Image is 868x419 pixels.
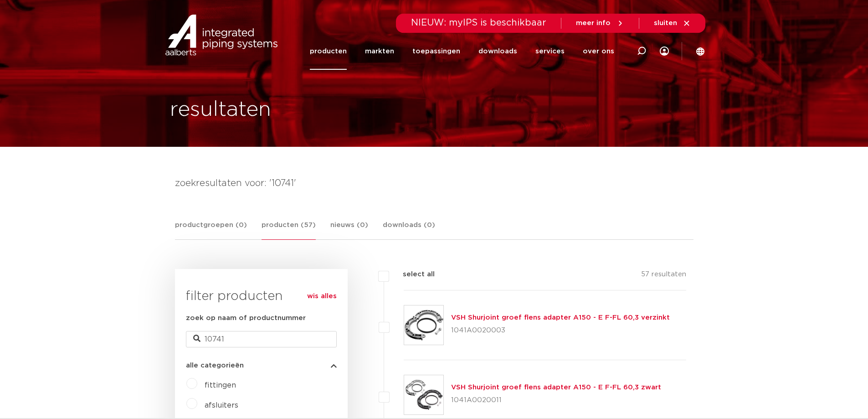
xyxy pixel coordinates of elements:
[186,362,244,369] span: alle categorieën
[576,19,624,27] a: meer info
[186,331,337,347] input: zoeken
[310,33,347,70] a: producten
[641,269,686,283] p: 57 resultaten
[186,287,337,305] h3: filter producten
[451,323,670,338] p: 1041A0020003
[307,291,337,302] a: wis alles
[175,176,693,191] h4: zoekresultaten voor: '10741'
[583,33,614,70] a: over ons
[576,20,611,26] span: meer info
[186,362,337,369] button: alle categorieën
[451,314,670,321] a: VSH Shurjoint groef flens adapter A150 - E F-FL 60,3 verzinkt
[412,33,460,70] a: toepassingen
[404,305,443,345] img: Thumbnail for VSH Shurjoint groef flens adapter A150 - E F-FL 60,3 verzinkt
[365,33,394,70] a: markten
[383,220,435,239] a: downloads (0)
[170,95,271,124] h1: resultaten
[186,313,306,324] label: zoek op naam of productnummer
[654,19,691,27] a: sluiten
[262,220,316,240] a: producten (57)
[175,220,247,239] a: productgroepen (0)
[404,375,443,414] img: Thumbnail for VSH Shurjoint groef flens adapter A150 - E F-FL 60,3 zwart
[205,402,238,409] a: afsluiters
[310,33,614,70] nav: Menu
[411,18,546,27] span: NIEUW: myIPS is beschikbaar
[535,33,565,70] a: services
[389,269,435,280] label: select all
[660,33,669,70] div: my IPS
[451,393,661,408] p: 1041A0020011
[478,33,517,70] a: downloads
[654,20,677,26] span: sluiten
[451,384,661,391] a: VSH Shurjoint groef flens adapter A150 - E F-FL 60,3 zwart
[330,220,368,239] a: nieuws (0)
[205,382,236,389] a: fittingen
